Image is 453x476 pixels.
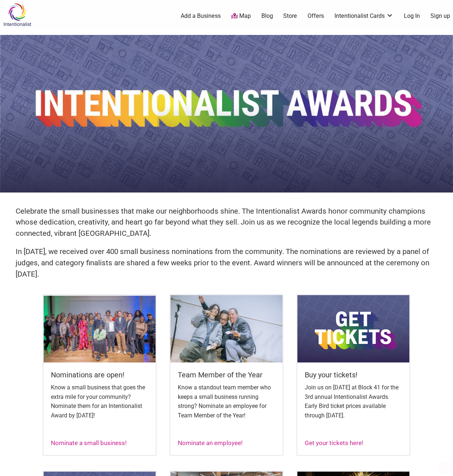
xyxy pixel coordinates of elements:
a: Offers [308,12,324,20]
a: Store [283,12,297,20]
a: Log In [404,12,420,20]
p: Know a standout team member who keeps a small business running strong? Nominate an employee for T... [178,383,275,420]
a: Intentionalist Cards [334,12,393,20]
p: Know a small business that goes the extra mile for your community? Nominate them for an Intention... [51,383,148,420]
a: Sign up [430,12,450,20]
a: Blog [261,12,273,20]
a: Map [231,12,251,20]
p: Celebrate the small businesses that make our neighborhoods shine. The Intentionalist Awards honor... [16,206,437,239]
p: Join us on [DATE] at Block 41 for the 3rd annual Intentionalist Awards. Early Bird ticket prices ... [305,383,402,420]
h5: Buy your tickets! [305,370,402,380]
h5: Nominations are open! [51,370,148,380]
a: Nominate an employee! [178,439,242,447]
h5: Team Member of the Year [178,370,275,380]
div: Scroll Back to Top [438,461,451,474]
a: Nominate a small business! [51,439,127,447]
p: In [DATE], we received over 400 small business nominations from the community. The nominations ar... [16,246,437,279]
a: Get your tickets here! [305,439,363,447]
a: Add a Business [181,12,221,20]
